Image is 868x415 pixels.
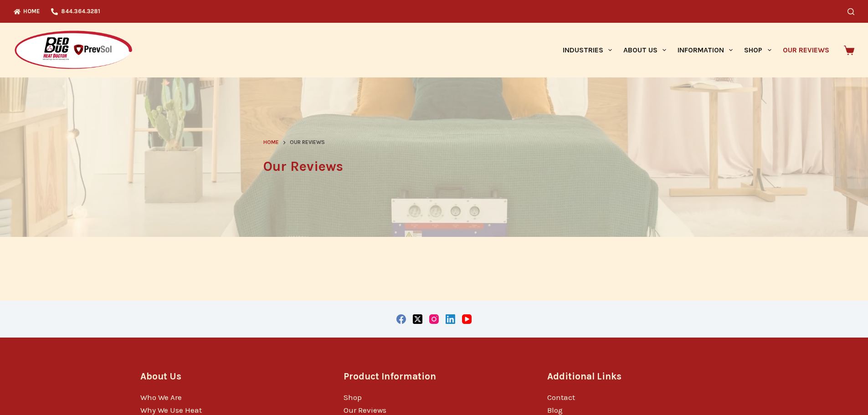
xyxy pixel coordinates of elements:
[617,23,672,77] a: About Us
[777,23,835,77] a: Our Reviews
[446,314,455,324] a: LinkedIn
[140,369,321,384] h3: About Us
[344,405,386,415] a: Our Reviews
[263,156,605,177] h1: Our Reviews
[547,405,563,415] a: Blog
[739,23,777,77] a: Shop
[547,369,728,384] h3: Additional Links
[547,393,575,402] a: Contact
[140,393,182,402] a: Who We Are
[557,23,835,77] nav: Primary
[429,314,439,324] a: Instagram
[263,138,279,147] a: Home
[344,369,524,384] h3: Product Information
[396,314,406,324] a: Facebook
[14,30,133,71] img: Prevsol/Bed Bug Heat Doctor
[140,405,202,415] a: Why We Use Heat
[344,393,362,402] a: Shop
[290,138,325,147] span: Our Reviews
[263,139,279,145] span: Home
[413,314,422,324] a: X (Twitter)
[462,314,472,324] a: YouTube
[847,8,854,15] button: Search
[557,23,617,77] a: Industries
[672,23,739,77] a: Information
